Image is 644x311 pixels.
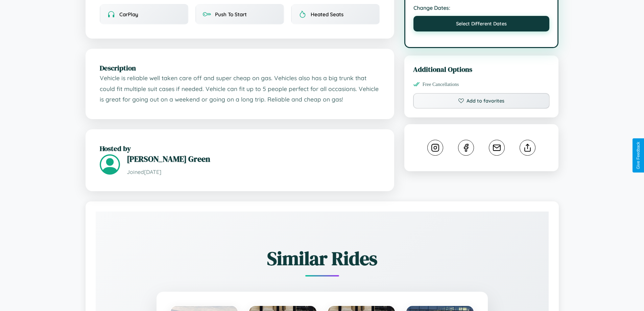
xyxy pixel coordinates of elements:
h2: Description [100,63,380,73]
h3: Additional Options [413,64,550,74]
button: Select Different Dates [413,16,550,31]
span: Push To Start [215,11,247,18]
h2: Similar Rides [119,245,525,271]
strong: Change Dates: [413,4,550,11]
h2: Hosted by [100,143,380,153]
span: Heated Seats [311,11,343,18]
h3: [PERSON_NAME] Green [127,153,380,164]
p: Joined [DATE] [127,167,380,177]
p: Vehicle is reliable well taken care off and super cheap on gas. Vehicles also has a big trunk tha... [100,73,380,105]
span: CarPlay [119,11,138,18]
button: Add to favorites [413,93,550,109]
div: Give Feedback [636,142,641,169]
span: Free Cancellations [423,82,459,87]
